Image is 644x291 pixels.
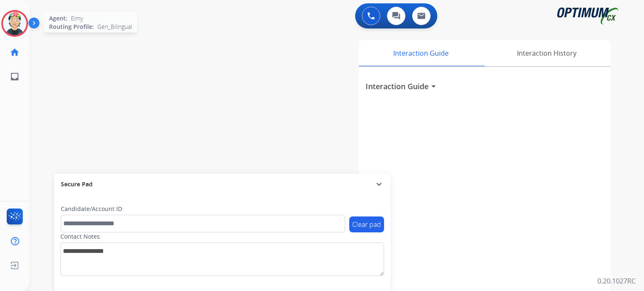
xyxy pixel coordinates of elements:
span: Eimy [71,14,83,23]
mat-icon: arrow_drop_down [428,81,439,91]
div: Interaction Guide [359,40,483,66]
mat-icon: home [10,47,20,57]
img: avatar [3,12,26,35]
mat-icon: inbox [10,72,20,82]
mat-icon: expand_more [374,179,384,189]
p: 0.20.1027RC [597,276,636,286]
span: Routing Profile: [49,23,94,31]
button: Clear pad [349,216,384,232]
h3: Interaction Guide [366,80,428,92]
label: Contact Notes: [60,232,101,241]
label: Candidate/Account ID: [61,205,124,213]
span: Agent: [49,14,68,23]
div: Interaction History [483,40,610,66]
span: Secure Pad [61,180,93,188]
span: Gen_Bilingual [97,23,132,31]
